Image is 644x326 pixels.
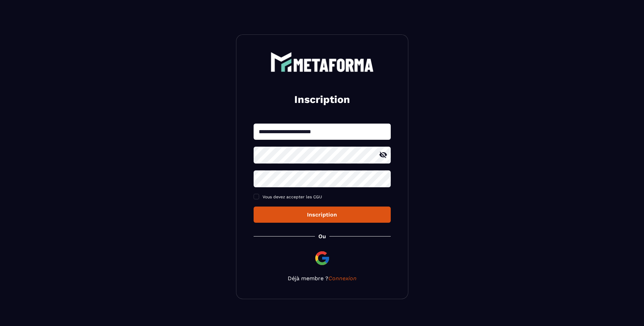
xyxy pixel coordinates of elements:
h2: Inscription [262,93,382,106]
a: Connexion [328,275,357,282]
p: Déjà membre ? [254,275,391,282]
a: logo [254,52,391,72]
img: logo [270,52,374,72]
p: Ou [318,233,326,240]
button: Inscription [254,207,391,223]
span: Vous devez accepter les CGU [263,194,322,199]
div: Inscription [259,211,385,218]
img: google [314,250,330,266]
